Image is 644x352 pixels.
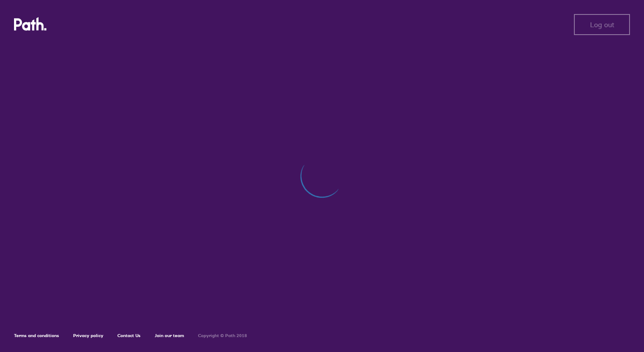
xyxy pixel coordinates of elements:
[198,333,247,338] h6: Copyright © Path 2018
[14,333,59,338] a: Terms and conditions
[574,14,630,35] button: Log out
[117,333,141,338] a: Contact Us
[155,333,184,338] a: Join our team
[590,21,614,28] span: Log out
[73,333,103,338] a: Privacy policy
